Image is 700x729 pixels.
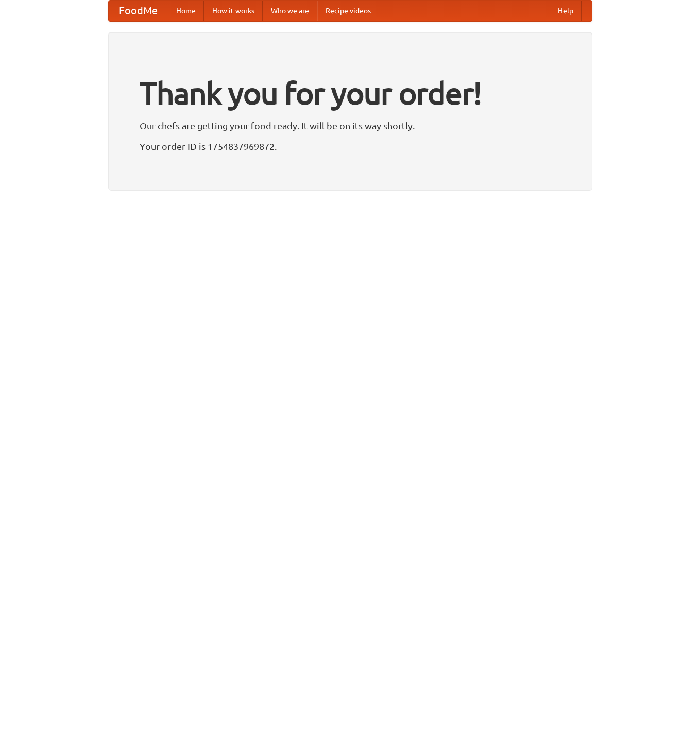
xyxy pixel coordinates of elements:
a: How it works [204,1,263,21]
a: Home [168,1,204,21]
a: FoodMe [109,1,168,21]
a: Who we are [263,1,317,21]
a: Recipe videos [317,1,379,21]
a: Help [550,1,582,21]
p: Your order ID is 1754837969872. [140,139,561,154]
p: Our chefs are getting your food ready. It will be on its way shortly. [140,118,561,133]
h1: Thank you for your order! [140,69,561,118]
